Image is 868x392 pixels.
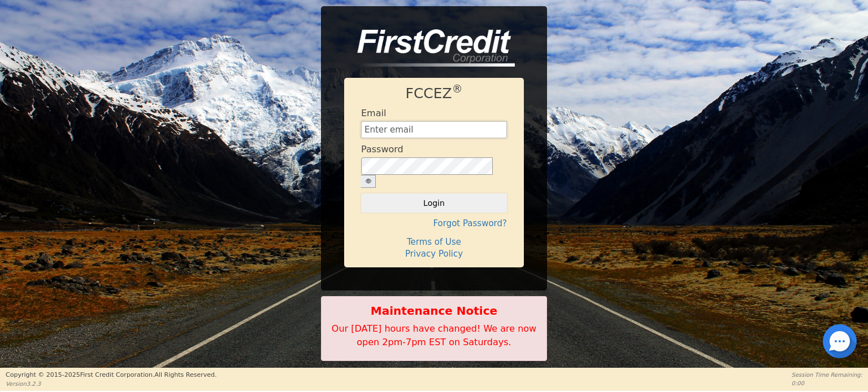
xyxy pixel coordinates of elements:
p: Session Time Remaining: [792,371,862,379]
span: Our [DATE] hours have changed! We are now open 2pm-7pm EST on Saturdays. [332,323,536,347]
h1: FCCEZ [361,85,507,102]
h4: Privacy Policy [361,249,507,259]
p: 0:00 [792,379,862,387]
h4: Forgot Password? [361,218,507,228]
p: Copyright © 2015- 2025 First Credit Corporation. [6,371,216,380]
b: Maintenance Notice [327,302,541,319]
span: All Rights Reserved. [154,371,216,378]
input: password [361,157,493,175]
img: logo-CMu_cnol.png [344,29,515,67]
h4: Password [361,144,403,155]
button: Login [361,193,507,213]
sup: ® [452,83,463,95]
input: Enter email [361,121,507,138]
h4: Terms of Use [361,237,507,247]
p: Version 3.2.3 [6,380,216,388]
h4: Email [361,108,386,118]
